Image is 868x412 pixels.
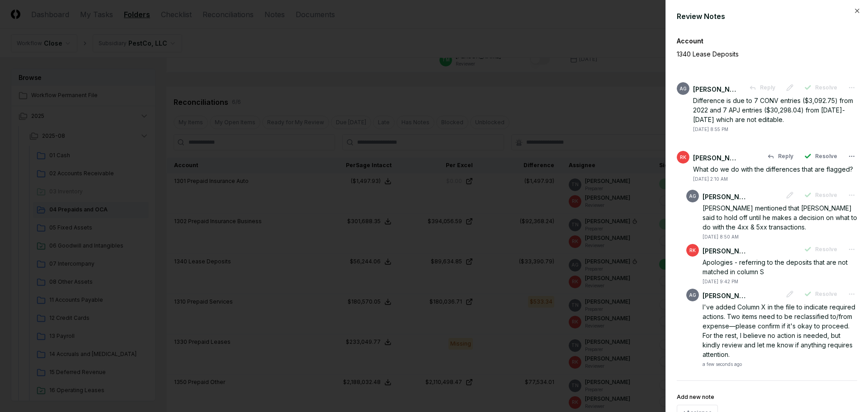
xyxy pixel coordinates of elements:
[689,247,696,254] span: RK
[693,164,857,174] div: What do we do with the differences that are flagged?
[677,393,714,400] label: Add new note
[677,49,826,59] p: 1340 Lease Deposits
[799,187,843,203] button: Resolve
[703,192,748,201] div: [PERSON_NAME]
[799,148,843,164] button: Resolve
[762,148,799,164] button: Reply
[799,241,843,257] button: Resolve
[679,85,687,92] span: AG
[703,257,857,276] div: Apologies - referring to the deposits that are not matched in column S
[703,302,857,359] div: I've added Column X in the file to indicate required actions. Two items need to be reclassified t...
[677,36,857,46] div: Account
[680,154,686,161] span: RK
[815,245,837,253] span: Resolve
[677,11,857,22] div: Review Notes
[815,191,837,199] span: Resolve
[693,126,728,133] div: [DATE] 8:55 PM
[703,278,738,285] div: [DATE] 9:42 PM
[689,292,696,299] span: AG
[703,246,748,256] div: [PERSON_NAME]
[744,80,781,96] button: Reply
[703,234,739,240] div: [DATE] 8:50 AM
[703,291,748,300] div: [PERSON_NAME]
[693,96,857,124] div: Difference is due to 7 CONV entries ($3,092.75) from 2022 and 7 APJ entries ($30,298.04) from [DA...
[693,176,728,183] div: [DATE] 2:10 AM
[703,203,857,232] div: [PERSON_NAME] mentioned that [PERSON_NAME] said to hold off until he makes a decision on what to ...
[799,286,843,302] button: Resolve
[689,193,696,200] span: AG
[703,361,742,368] div: a few seconds ago
[815,290,837,298] span: Resolve
[799,80,843,96] button: Resolve
[693,153,738,163] div: [PERSON_NAME]
[815,84,837,92] span: Resolve
[815,152,837,160] span: Resolve
[693,84,738,94] div: [PERSON_NAME]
